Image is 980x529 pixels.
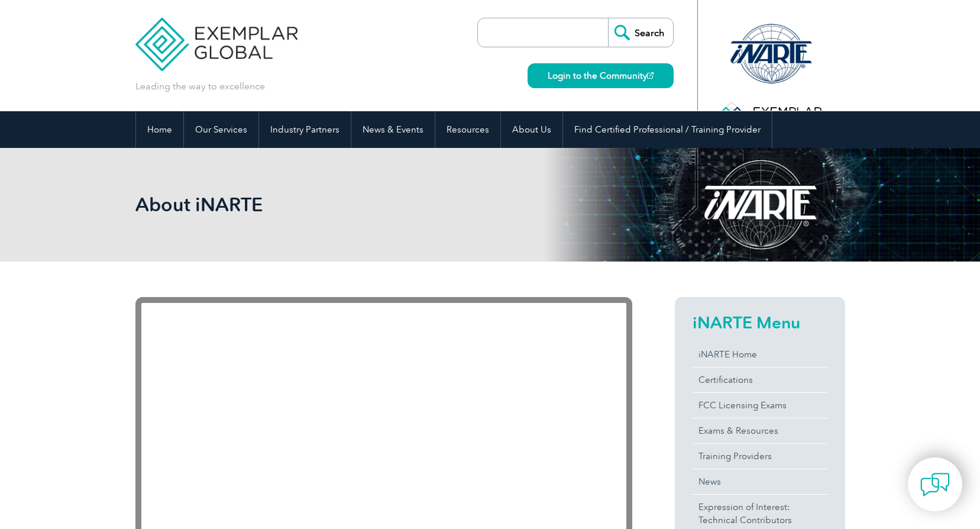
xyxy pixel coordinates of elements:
a: Certifications [693,367,827,392]
a: Exams & Resources [693,418,827,443]
h2: About iNARTE [135,195,632,214]
a: FCC Licensing Exams [693,393,827,418]
a: Resources [435,111,500,148]
a: Find Certified Professional / Training Provider [563,111,772,148]
a: About Us [501,111,562,148]
a: Home [136,111,183,148]
img: contact-chat.png [920,470,950,499]
p: Leading the way to excellence [135,80,265,93]
a: Our Services [184,111,258,148]
a: News [693,469,827,494]
input: Search [608,18,673,47]
a: Training Providers [693,444,827,469]
a: News & Events [351,111,435,148]
a: iNARTE Home [693,342,827,367]
h2: iNARTE Menu [693,313,827,332]
a: Login to the Community [528,63,674,88]
img: open_square.png [647,72,654,79]
a: Industry Partners [259,111,351,148]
